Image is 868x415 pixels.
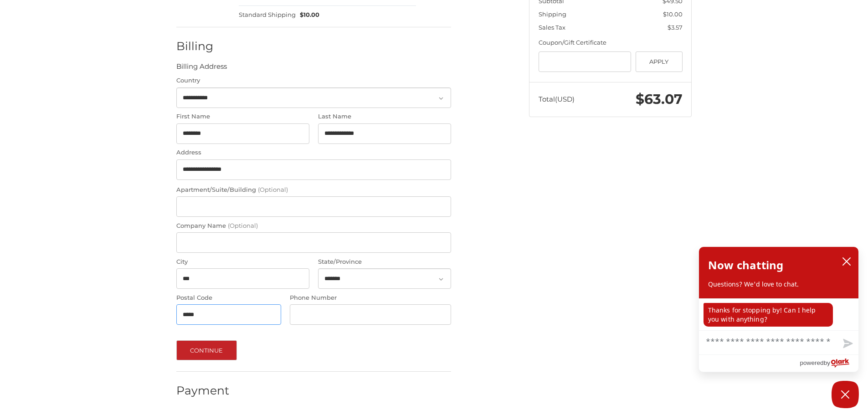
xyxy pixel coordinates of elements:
[176,39,230,53] h2: Billing
[176,340,237,360] button: Continue
[704,303,833,327] p: Thanks for stopping by! Can I help you with anything?
[539,51,632,72] input: Gift Certificate or Coupon Code
[800,355,858,372] a: Powered by Olark
[318,257,451,266] label: State/Province
[176,257,309,266] label: City
[318,112,451,121] label: Last Name
[836,333,858,354] button: Send message
[228,222,258,229] small: (Optional)
[176,148,451,157] label: Address
[539,95,575,103] span: Total (USD)
[824,357,830,369] span: by
[699,298,858,330] div: chat
[699,246,859,372] div: olark chatbox
[668,24,683,31] span: $3.57
[839,255,854,268] button: close chatbox
[832,381,859,408] button: Close Chatbox
[258,186,288,193] small: (Optional)
[800,357,823,369] span: powered
[296,10,320,20] span: $10.00
[663,10,683,18] span: $10.00
[176,221,451,231] label: Company Name
[176,293,281,302] label: Postal Code
[176,76,451,85] label: Country
[539,10,566,18] span: Shipping
[176,61,227,76] legend: Billing Address
[708,256,783,274] h2: Now chatting
[176,112,309,121] label: First Name
[290,293,451,302] label: Phone Number
[708,280,849,289] p: Questions? We'd love to chat.
[539,24,565,31] span: Sales Tax
[539,38,683,47] div: Coupon/Gift Certificate
[636,91,683,108] span: $63.07
[239,10,296,20] span: Standard Shipping
[176,185,451,195] label: Apartment/Suite/Building
[636,51,683,72] button: Apply
[176,384,230,398] h2: Payment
